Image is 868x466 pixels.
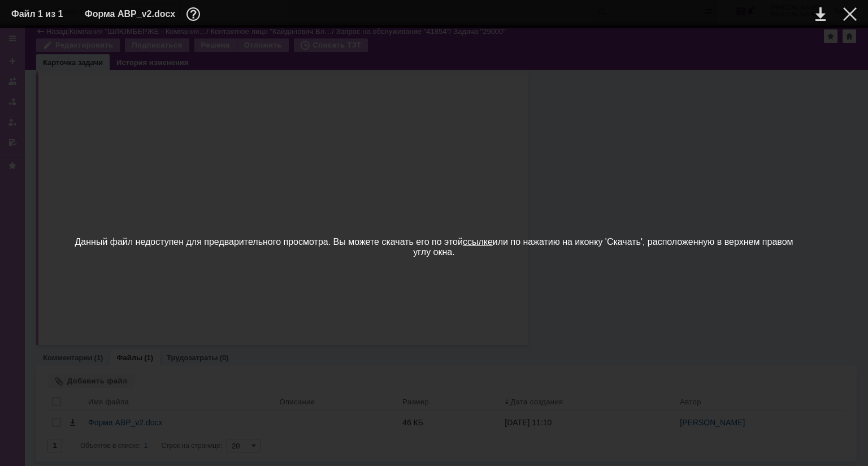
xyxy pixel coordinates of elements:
[186,7,203,21] div: Дополнительная информация о файле (F11)
[463,237,493,247] a: ссылке
[11,10,68,19] div: Файл 1 из 1
[85,7,203,21] div: Форма АВР_v2.docx
[843,7,857,21] div: Закрыть окно (Esc)
[11,40,857,455] span: Данный файл недоступен для предварительного просмотра. Вы можете скачать его по этой или по нажат...
[815,7,826,21] div: Скачать файл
